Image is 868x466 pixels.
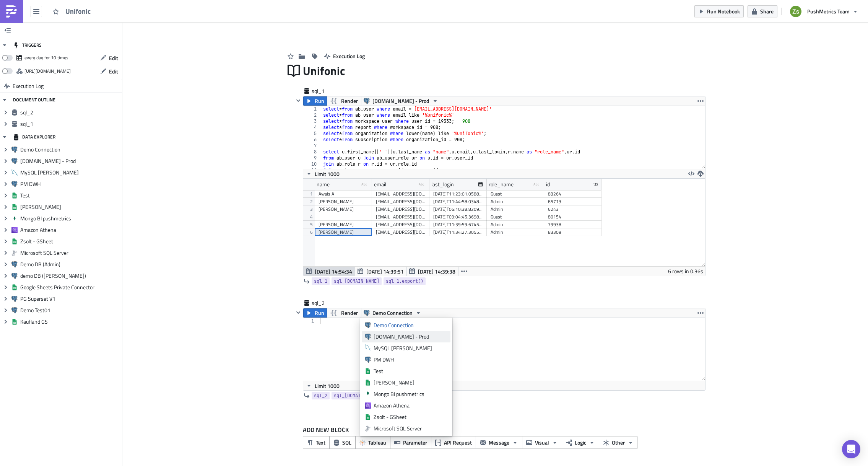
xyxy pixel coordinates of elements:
[65,7,96,16] span: Unifonic
[20,226,120,233] span: Amazon Athena
[694,5,744,17] button: Run Notebook
[332,277,382,285] a: sql_[DOMAIN_NAME]
[491,205,540,213] div: Admin
[548,190,598,198] div: 83264
[315,267,352,275] span: [DATE] 14:54:34
[13,38,42,52] div: TRIGGERS
[535,438,549,446] span: Visual
[361,308,424,318] button: Demo Connection
[548,228,598,236] div: 83309
[20,146,120,153] span: Demo Connection
[418,267,455,275] span: [DATE] 14:39:38
[366,267,404,275] span: [DATE] 14:39:51
[20,249,120,256] span: Microsoft SQL Server
[332,392,382,399] a: sql_[DOMAIN_NAME]
[20,238,120,245] span: Zsolt - GSheet
[303,143,322,149] div: 7
[376,190,426,198] div: [EMAIL_ADDRESS][DOMAIN_NAME]
[294,96,303,105] button: Hide content
[390,436,431,449] button: Parameter
[374,356,448,363] div: PM DWH
[431,179,454,190] div: last_login
[374,390,448,398] div: Mongo BI pushmetrics
[303,425,705,434] label: ADD NEW BLOCK
[20,204,120,210] span: [PERSON_NAME]
[303,137,322,143] div: 6
[491,198,540,205] div: Admin
[372,308,413,318] span: Demo Connection
[96,52,122,64] button: Edit
[20,215,120,222] span: Mongo BI pushmetrics
[403,438,427,446] span: Parameter
[20,307,120,314] span: Demo Test01
[376,198,426,205] div: [EMAIL_ADDRESS][DOMAIN_NAME]
[433,213,483,221] div: [DATE]T09:04:45.369831
[476,436,522,449] button: Message
[842,440,860,458] div: Open Intercom Messenger
[294,308,303,317] button: Hide content
[24,65,71,77] div: https://pushmetrics.io/api/v1/report/ZdLn17Nr5V/webhook?token=cb5e5eb7795345a68f82eca806848cd1
[376,221,426,228] div: [EMAIL_ADDRESS][DOMAIN_NAME]
[374,367,448,375] div: Test
[303,161,322,167] div: 10
[334,392,379,399] span: sql_[DOMAIN_NAME]
[548,213,598,221] div: 80154
[361,96,441,106] button: [DOMAIN_NAME] - Prod
[312,87,342,95] span: sql_1
[599,436,638,449] button: Other
[433,190,483,198] div: [DATE]T11:23:01.058886
[314,277,327,285] span: sql_1
[303,112,322,118] div: 2
[303,169,342,178] button: Limit 1000
[522,436,562,449] button: Visual
[760,7,774,15] span: Share
[303,124,322,130] div: 4
[431,436,476,449] button: API Request
[319,198,368,205] div: [PERSON_NAME]
[315,170,340,178] span: Limit 1000
[548,221,598,228] div: 79938
[314,392,327,399] span: sql_2
[303,130,322,137] div: 5
[315,308,324,318] span: Run
[20,272,120,279] span: demo DB ([PERSON_NAME])
[342,438,351,446] span: SQL
[489,438,509,446] span: Message
[374,413,448,421] div: Zsolt - GSheet
[303,436,330,449] button: Text
[374,333,448,341] div: [DOMAIN_NAME] - Prod
[548,198,598,205] div: 85713
[444,438,472,446] span: API Request
[319,190,368,198] div: Awais A
[668,267,703,276] div: 6 rows in 0.36s
[374,379,448,386] div: [PERSON_NAME]
[20,181,120,187] span: PM DWH
[312,299,342,307] span: sql_2
[316,438,325,446] span: Text
[491,213,540,221] div: Guest
[303,318,319,324] div: 1
[303,118,322,124] div: 3
[575,438,586,446] span: Logic
[20,261,120,268] span: Demo DB (Admin)
[327,96,361,106] button: Render
[612,438,625,446] span: Other
[320,50,369,62] button: Execution Log
[315,96,324,106] span: Run
[303,155,322,161] div: 9
[303,64,346,78] span: Unifonic
[372,96,429,106] span: [DOMAIN_NAME] - Prod
[5,5,18,18] img: PushMetrics
[376,213,426,221] div: [EMAIL_ADDRESS][DOMAIN_NAME]
[562,436,599,449] button: Logic
[334,277,379,285] span: sql_[DOMAIN_NAME]
[312,392,330,399] a: sql_2
[374,321,448,329] div: Demo Connection
[109,54,118,62] span: Edit
[20,318,120,325] span: Kaufland GS
[546,179,550,190] div: id
[20,121,120,127] span: sql_1
[384,277,426,285] a: sql_1.export()
[24,52,68,64] div: every day for 10 times
[785,3,862,20] button: PushMetrics Team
